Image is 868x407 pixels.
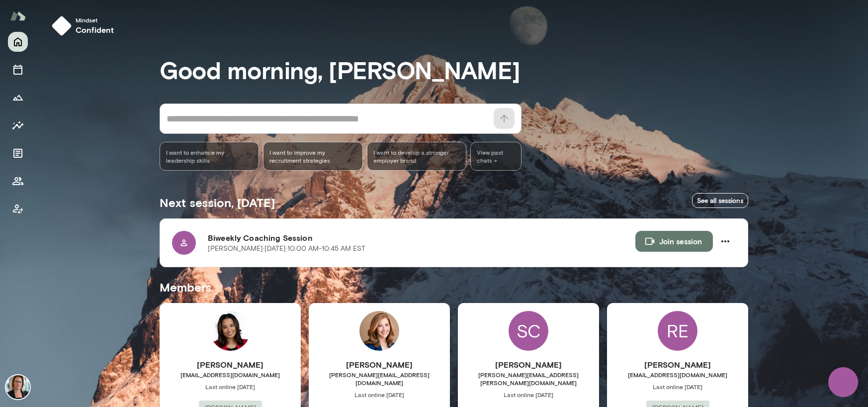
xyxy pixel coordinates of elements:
[373,148,460,164] span: I want to develop a stronger employer brand
[160,371,301,379] span: [EMAIL_ADDRESS][DOMAIN_NAME]
[692,193,748,208] a: See all sessions
[263,142,362,171] div: I want to improve my recruitment strategies
[8,32,28,52] button: Home
[8,199,28,219] button: Client app
[6,375,30,399] img: Jennifer Alvarez
[160,195,275,210] h5: Next session, [DATE]
[509,311,548,351] div: SC
[160,383,301,391] span: Last online [DATE]
[160,142,259,171] div: I want to enhance my leadership skills
[8,115,28,135] button: Insights
[458,371,599,387] span: [PERSON_NAME][EMAIL_ADDRESS][PERSON_NAME][DOMAIN_NAME]
[458,359,599,371] h6: [PERSON_NAME]
[8,143,28,163] button: Documents
[76,16,114,24] span: Mindset
[160,279,748,295] h5: Members
[8,171,28,191] button: Members
[309,359,450,371] h6: [PERSON_NAME]
[269,148,356,164] span: I want to improve my recruitment strategies
[48,12,122,40] button: Mindsetconfident
[76,24,114,36] h6: confident
[166,148,253,164] span: I want to enhance my leadership skills
[635,231,713,252] button: Join session
[607,383,748,391] span: Last online [DATE]
[8,60,28,80] button: Sessions
[367,142,466,171] div: I want to develop a stronger employer brand
[52,16,72,36] img: mindset
[10,6,26,25] img: Mento
[470,142,521,171] span: View past chats ->
[658,311,697,351] div: RE
[160,359,301,371] h6: [PERSON_NAME]
[8,88,28,107] button: Growth Plan
[160,56,748,84] h3: Good morning, [PERSON_NAME]
[208,244,365,254] p: [PERSON_NAME] · [DATE] · 10:00 AM-10:45 AM EST
[607,359,748,371] h6: [PERSON_NAME]
[607,371,748,379] span: [EMAIL_ADDRESS][DOMAIN_NAME]
[208,232,635,244] h6: Biweekly Coaching Session
[210,311,250,351] img: Brittany Hart
[458,391,599,399] span: Last online [DATE]
[359,311,399,351] img: Elisabeth Rice
[309,371,450,387] span: [PERSON_NAME][EMAIL_ADDRESS][DOMAIN_NAME]
[309,391,450,399] span: Last online [DATE]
